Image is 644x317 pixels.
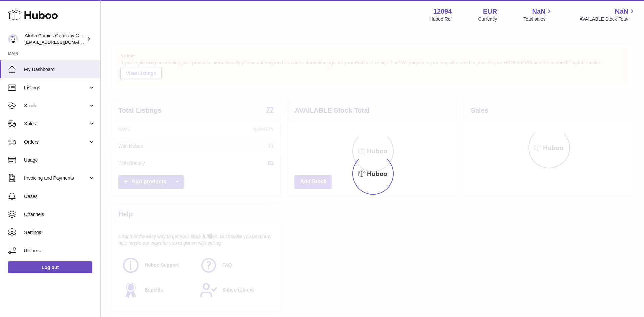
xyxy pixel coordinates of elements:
span: NaN [615,7,628,16]
span: Returns [24,248,95,254]
div: Huboo Ref [430,16,452,22]
strong: 12094 [433,7,452,16]
span: Sales [24,121,88,127]
div: Currency [478,16,497,22]
span: NaN [532,7,545,16]
span: [EMAIL_ADDRESS][DOMAIN_NAME] [25,39,99,45]
span: Listings [24,85,88,91]
span: Orders [24,139,88,145]
span: Stock [24,103,88,109]
span: Channels [24,211,95,218]
strong: EUR [483,7,497,16]
span: Cases [24,193,95,200]
span: Total sales [523,16,553,22]
img: internalAdmin-12094@internal.huboo.com [8,34,18,44]
span: My Dashboard [24,66,95,73]
div: Aloha Comics Germany GmbH [25,33,85,45]
span: Settings [24,229,95,236]
a: Log out [8,261,92,273]
span: Invoicing and Payments [24,175,88,181]
a: NaN Total sales [523,7,553,22]
span: AVAILABLE Stock Total [579,16,636,22]
a: NaN AVAILABLE Stock Total [579,7,636,22]
span: Usage [24,157,95,163]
